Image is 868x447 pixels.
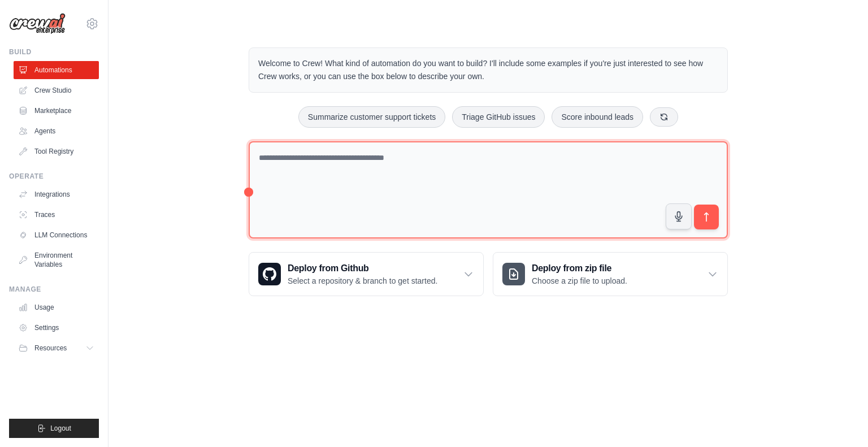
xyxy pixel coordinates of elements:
[9,172,99,181] div: Operate
[288,262,437,275] h3: Deploy from Github
[50,424,71,433] span: Logout
[298,106,445,128] button: Summarize customer support tickets
[9,47,99,57] div: Build
[532,275,627,287] p: Choose a zip file to upload.
[452,106,545,128] button: Triage GitHub issues
[14,226,99,244] a: LLM Connections
[14,339,99,357] button: Resources
[258,57,718,83] p: Welcome to Crew! What kind of automation do you want to build? I'll include some examples if you'...
[14,142,99,160] a: Tool Registry
[14,102,99,120] a: Marketplace
[288,275,437,287] p: Select a repository & branch to get started.
[14,246,99,274] a: Environment Variables
[14,298,99,316] a: Usage
[14,81,99,99] a: Crew Studio
[9,419,99,438] button: Logout
[14,319,99,337] a: Settings
[552,106,643,128] button: Score inbound leads
[14,185,99,203] a: Integrations
[14,61,99,79] a: Automations
[34,344,67,353] span: Resources
[9,13,66,34] img: Logo
[532,262,627,275] h3: Deploy from zip file
[14,206,99,224] a: Traces
[9,285,99,294] div: Manage
[14,122,99,140] a: Agents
